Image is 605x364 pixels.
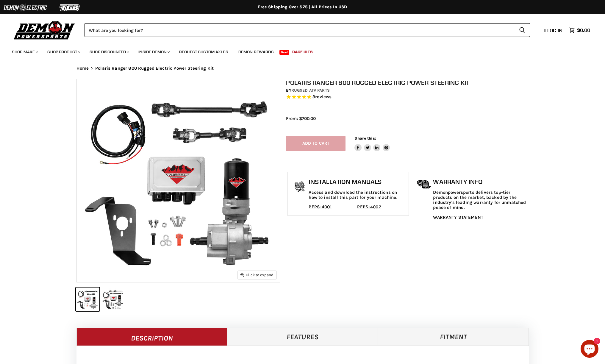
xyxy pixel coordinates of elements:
[514,23,530,37] button: Search
[85,46,133,58] a: Shop Discounted
[65,66,541,71] nav: Breadcrumbs
[85,23,530,37] form: Product
[309,190,406,200] p: Access and download the instructions on how to install this part for your machine.
[354,136,390,151] aside: Share this:
[312,94,332,99] span: 3 reviews
[12,19,77,40] img: Demon Powersports
[566,26,593,35] a: $0.00
[286,87,535,94] div: by
[240,273,273,277] span: Click to expand
[76,288,99,311] button: IMAGE thumbnail
[48,2,92,13] img: TGB Logo 2
[542,28,566,33] a: Log in
[286,79,535,86] h1: Polaris Ranger 800 Rugged Electric Power Steering Kit
[417,180,432,189] img: warranty-icon.png
[76,328,227,346] a: Description
[95,66,214,71] span: Polaris Ranger 800 Rugged Electric Power Steering Kit
[85,23,514,37] input: Search
[309,178,406,185] h1: Installation Manuals
[43,46,84,58] a: Shop Product
[134,46,173,58] a: Inside Demon
[309,204,331,210] a: PEPS-4001
[292,180,307,195] img: install_manual-icon.png
[286,116,316,121] span: From: $700.00
[291,88,330,93] a: Rugged ATV Parts
[433,215,483,220] a: WARRANTY STATEMENT
[286,94,535,100] span: Rated 4.7 out of 5 stars 3 reviews
[234,46,278,58] a: Demon Rewards
[547,27,562,33] span: Log in
[579,340,600,359] inbox-online-store-chat: Shopify online store chat
[227,328,378,346] a: Features
[577,27,590,33] span: $0.00
[7,46,42,58] a: Shop Make
[76,66,89,71] a: Home
[433,178,530,185] h1: Warranty Info
[65,4,541,10] div: Free Shipping Over $75 | All Prices In USD
[433,190,530,210] p: Demonpowersports delivers top-tier products on the market, backed by the industry's leading warra...
[7,43,589,58] ul: Main menu
[238,271,276,279] button: Click to expand
[175,46,233,58] a: Request Custom Axles
[288,46,317,58] a: Race Kits
[315,94,332,99] span: reviews
[357,204,381,210] a: PEPS-4002
[77,79,280,282] img: IMAGE
[101,288,125,311] button: IMAGE thumbnail
[354,136,376,140] span: Share this:
[279,50,290,55] span: New!
[378,328,529,346] a: Fitment
[3,2,48,13] img: Demon Electric Logo 2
